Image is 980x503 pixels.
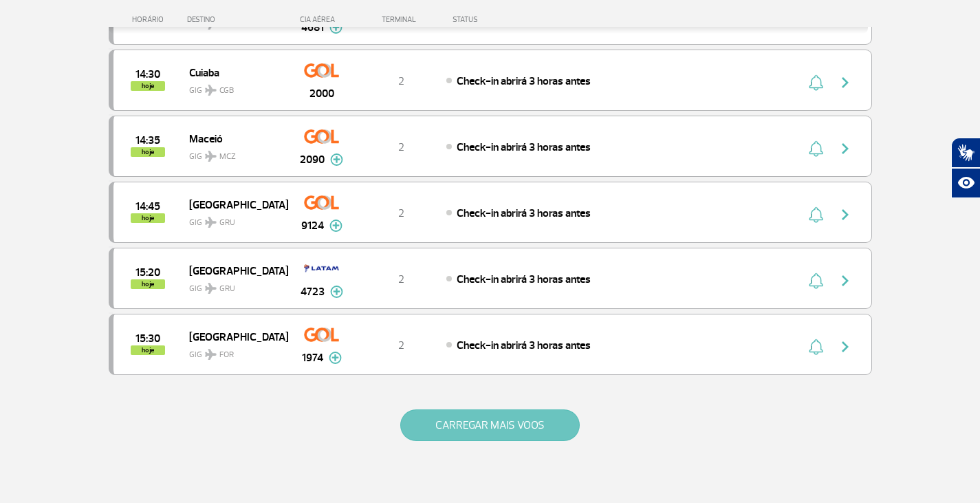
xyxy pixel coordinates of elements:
span: hoje [131,213,165,223]
span: GRU [219,217,235,229]
div: DESTINO [187,15,287,24]
div: Plugin de acessibilidade da Hand Talk. [951,138,980,198]
img: destiny_airplane.svg [205,283,217,294]
span: 2 [398,206,404,220]
div: HORÁRIO [113,15,188,24]
span: 2025-09-25 15:20:00 [135,268,160,277]
img: mais-info-painel-voo.svg [330,286,343,298]
span: 4723 [301,283,325,300]
img: seta-direita-painel-voo.svg [837,74,853,91]
span: 9124 [301,217,324,234]
img: sino-painel-voo.svg [809,206,823,223]
span: hoje [131,147,165,157]
span: 2025-09-25 14:30:00 [135,69,160,79]
img: sino-painel-voo.svg [809,272,823,289]
span: FOR [219,349,234,361]
button: CARREGAR MAIS VOOS [400,409,580,441]
span: [GEOGRAPHIC_DATA] [189,195,277,213]
span: Check-in abrirá 3 horas antes [457,140,591,154]
img: destiny_airplane.svg [205,349,217,360]
span: 2 [398,272,404,286]
span: 2090 [300,151,325,168]
img: mais-info-painel-voo.svg [330,153,343,166]
span: 1974 [302,350,323,366]
div: CIA AÉREA [287,15,356,24]
span: Maceió [189,129,277,147]
img: destiny_airplane.svg [205,85,217,96]
img: seta-direita-painel-voo.svg [837,140,853,157]
img: destiny_airplane.svg [205,151,217,162]
span: 2025-09-25 14:35:00 [135,136,160,145]
span: 2025-09-25 14:45:00 [135,202,160,211]
img: seta-direita-painel-voo.svg [837,206,853,223]
span: GIG [189,341,277,361]
span: GIG [189,275,277,295]
span: Check-in abrirá 3 horas antes [457,272,591,286]
span: [GEOGRAPHIC_DATA] [189,261,277,279]
span: GRU [219,283,235,295]
img: mais-info-painel-voo.svg [329,352,342,364]
img: mais-info-painel-voo.svg [329,220,342,232]
div: TERMINAL [356,15,446,24]
span: MCZ [219,151,236,163]
span: 2025-09-25 15:30:00 [135,334,160,343]
span: 2000 [309,85,334,102]
button: Abrir recursos assistivos. [951,168,980,198]
span: CGB [219,85,234,97]
img: sino-painel-voo.svg [809,140,823,157]
span: [GEOGRAPHIC_DATA] [189,328,277,345]
span: GIG [189,209,277,229]
span: Cuiaba [189,63,277,81]
span: hoje [131,279,165,289]
span: 2 [398,74,404,88]
span: hoje [131,345,165,355]
button: Abrir tradutor de língua de sinais. [951,138,980,168]
span: 2 [398,140,404,154]
span: GIG [189,77,277,97]
span: Check-in abrirá 3 horas antes [457,339,591,352]
img: sino-painel-voo.svg [809,339,823,355]
span: hoje [131,81,165,91]
span: Check-in abrirá 3 horas antes [457,74,591,88]
span: Check-in abrirá 3 horas antes [457,206,591,220]
span: 2 [398,339,404,352]
img: seta-direita-painel-voo.svg [837,272,853,289]
span: GIG [189,143,277,163]
img: destiny_airplane.svg [205,217,217,228]
img: sino-painel-voo.svg [809,74,823,91]
div: STATUS [446,15,558,24]
img: seta-direita-painel-voo.svg [837,339,853,355]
